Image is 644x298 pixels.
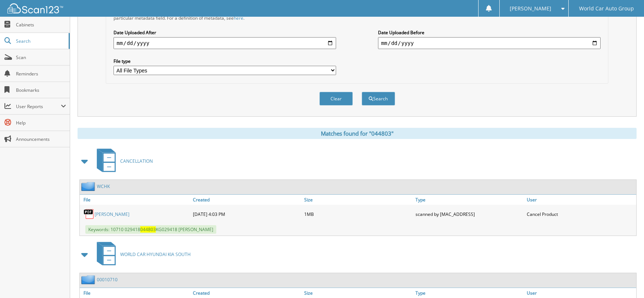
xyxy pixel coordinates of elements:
button: Search [362,92,395,106]
span: Reminders [16,71,66,77]
a: User [525,195,636,205]
input: end [378,37,601,49]
a: Created [191,288,302,298]
a: WCHK [97,183,110,190]
img: folder2.png [81,182,97,191]
span: 044803 [140,226,156,233]
button: Clear [319,92,353,106]
a: Size [302,195,414,205]
img: PDF.png [83,208,95,220]
a: User [525,288,636,298]
div: scanned by [MAC_ADDRESS] [414,207,525,221]
span: [PERSON_NAME] [510,6,551,11]
label: Date Uploaded Before [378,29,601,36]
span: CANCELLATION [120,158,153,164]
span: WORLD CAR HYUNDAI KIA SOUTH [120,251,191,257]
span: Keywords: 10710 029418 KG029418 [PERSON_NAME] [85,225,216,234]
span: World Car Auto Group [579,6,634,11]
span: Scan [16,54,66,61]
a: here [234,15,243,21]
a: Type [414,288,525,298]
label: File type [114,58,336,64]
span: Announcements [16,136,66,142]
span: Bookmarks [16,87,66,93]
div: 1MB [302,207,414,221]
div: [DATE] 4:03 PM [191,207,302,221]
label: Date Uploaded After [114,29,336,36]
a: 00010710 [97,276,118,283]
iframe: Chat Widget [607,262,644,298]
div: Matches found for "044803" [78,128,637,139]
img: scan123-logo-white.svg [7,3,63,13]
span: Search [16,38,65,44]
a: CANCELLATION [92,146,153,176]
a: [PERSON_NAME] [95,211,129,217]
input: start [114,37,336,49]
img: folder2.png [81,275,97,284]
span: Cabinets [16,22,66,28]
a: Size [302,288,414,298]
a: File [80,195,191,205]
a: Type [414,195,525,205]
span: User Reports [16,103,61,110]
a: File [80,288,191,298]
a: Created [191,195,302,205]
a: WORLD CAR HYUNDAI KIA SOUTH [92,240,191,269]
div: Cancel Product [525,207,636,221]
span: Help [16,120,66,126]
